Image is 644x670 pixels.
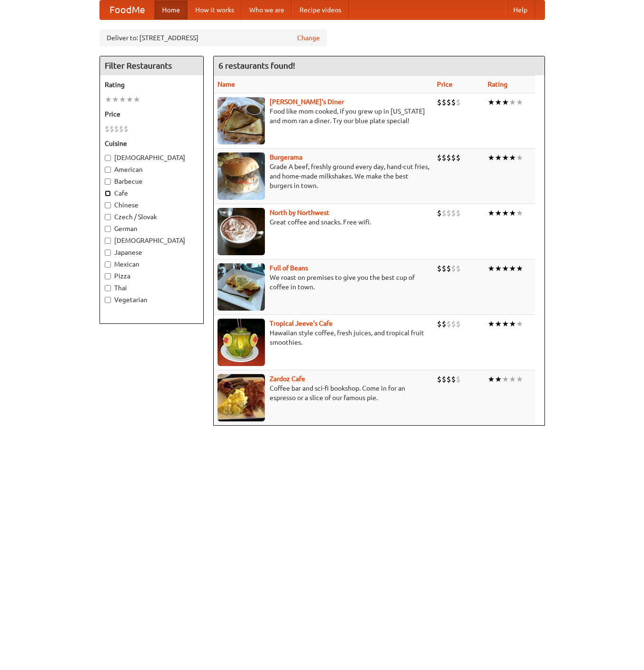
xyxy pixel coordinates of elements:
[119,124,124,134] li: $
[292,0,349,19] a: Recipe videos
[437,374,442,384] li: $
[437,319,442,329] li: $
[105,190,111,197] input: Cafe
[218,152,265,200] img: burgerama.jpg
[270,98,344,106] a: [PERSON_NAME]'s Diner
[516,263,523,274] li: ★
[451,152,456,163] li: $
[105,155,111,161] input: [DEMOGRAPHIC_DATA]
[105,139,199,148] h5: Cuisine
[506,0,535,19] a: Help
[109,124,114,134] li: $
[446,97,451,107] li: $
[442,208,446,218] li: $
[495,319,502,329] li: ★
[105,179,111,185] input: Barbecue
[442,374,446,384] li: $
[488,97,495,107] li: ★
[456,97,461,107] li: $
[509,263,516,274] li: ★
[105,188,199,198] label: Cafe
[105,167,111,173] input: American
[495,374,502,384] li: ★
[105,283,199,293] label: Thai
[488,208,495,218] li: ★
[105,273,111,279] input: Pizza
[451,97,456,107] li: $
[105,259,199,269] label: Mexican
[270,264,308,272] a: Full of Beans
[218,273,429,292] p: We roast on premises to give you the best cup of coffee in town.
[270,153,302,161] a: Burgerama
[446,152,451,163] li: $
[509,374,516,384] li: ★
[442,263,446,274] li: $
[446,208,451,218] li: $
[270,209,329,216] a: North by Northwest
[456,263,461,274] li: $
[100,56,203,75] h4: Filter Restaurants
[105,271,199,281] label: Pizza
[446,374,451,384] li: $
[437,97,442,107] li: $
[509,97,516,107] li: ★
[437,263,442,274] li: $
[502,319,509,329] li: ★
[516,97,523,107] li: ★
[218,80,235,88] a: Name
[105,94,112,105] li: ★
[133,94,140,105] li: ★
[218,384,429,402] p: Coffee bar and sci-fi bookshop. Come in for an espresso or a slice of our famous pie.
[218,374,265,421] img: zardoz.jpg
[105,250,111,256] input: Japanese
[442,152,446,163] li: $
[495,152,502,163] li: ★
[126,94,133,105] li: ★
[105,124,109,134] li: $
[105,295,199,304] label: Vegetarian
[502,263,509,274] li: ★
[297,33,320,43] a: Change
[516,152,523,163] li: ★
[105,214,111,220] input: Czech / Slovak
[456,208,461,218] li: $
[516,208,523,218] li: ★
[516,319,523,329] li: ★
[105,236,199,245] label: [DEMOGRAPHIC_DATA]
[105,109,199,119] h5: Price
[502,374,509,384] li: ★
[456,374,461,384] li: $
[502,152,509,163] li: ★
[488,319,495,329] li: ★
[502,208,509,218] li: ★
[188,0,242,19] a: How it works
[488,152,495,163] li: ★
[437,152,442,163] li: $
[270,320,333,327] a: Tropical Jeeve's Cafe
[112,94,119,105] li: ★
[488,80,508,88] a: Rating
[516,374,523,384] li: ★
[114,124,119,134] li: $
[105,153,199,162] label: [DEMOGRAPHIC_DATA]
[495,263,502,274] li: ★
[154,0,188,19] a: Home
[105,226,111,232] input: German
[100,0,154,19] a: FoodMe
[105,177,199,186] label: Barbecue
[451,208,456,218] li: $
[119,94,126,105] li: ★
[105,224,199,233] label: German
[442,319,446,329] li: $
[105,80,199,89] h5: Rating
[218,217,429,227] p: Great coffee and snacks. Free wifi.
[105,248,199,257] label: Japanese
[270,375,305,383] a: Zardoz Cafe
[488,374,495,384] li: ★
[105,165,199,174] label: American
